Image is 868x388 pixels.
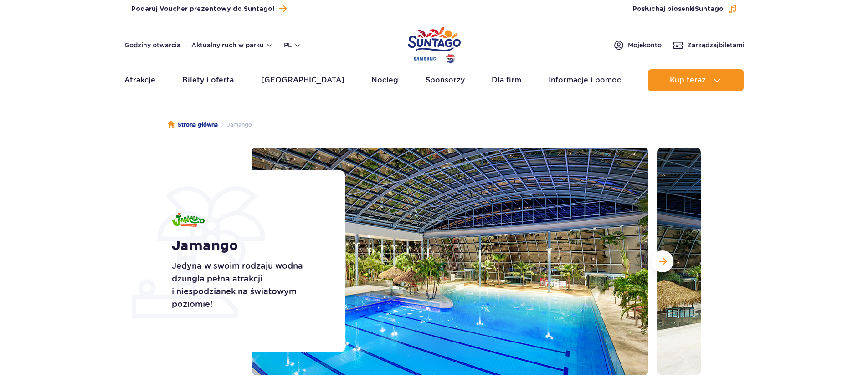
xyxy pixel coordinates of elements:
a: Podaruj Voucher prezentowy do Suntago! [131,3,287,15]
button: Następny slajd [652,250,673,272]
a: Nocleg [371,69,398,91]
li: Jamango [218,120,252,129]
button: Kup teraz [648,69,744,91]
h1: Jamango [172,238,324,254]
a: Dla firm [492,69,521,91]
button: Aktualny ruch w parku [191,41,273,49]
p: Jedyna w swoim rodzaju wodna dżungla pełna atrakcji i niespodzianek na światowym poziomie! [172,260,324,311]
a: Informacje i pomoc [549,69,621,91]
span: Zarządzaj biletami [687,41,744,50]
a: Godziny otwarcia [124,41,180,50]
a: Bilety i oferta [182,69,234,91]
a: Zarządzajbiletami [673,40,744,51]
a: Strona główna [168,120,218,129]
img: Jamango [172,213,205,227]
a: Sponsorzy [426,69,465,91]
a: Atrakcje [124,69,155,91]
a: Park of Poland [408,23,461,65]
span: Moje konto [628,41,662,50]
span: Podaruj Voucher prezentowy do Suntago! [131,5,274,14]
span: Kup teraz [670,76,706,84]
span: Suntago [695,6,724,12]
button: Posłuchaj piosenkiSuntago [632,5,737,14]
a: [GEOGRAPHIC_DATA] [261,69,344,91]
a: Mojekonto [613,40,662,51]
span: Posłuchaj piosenki [632,5,724,14]
button: pl [284,41,301,50]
